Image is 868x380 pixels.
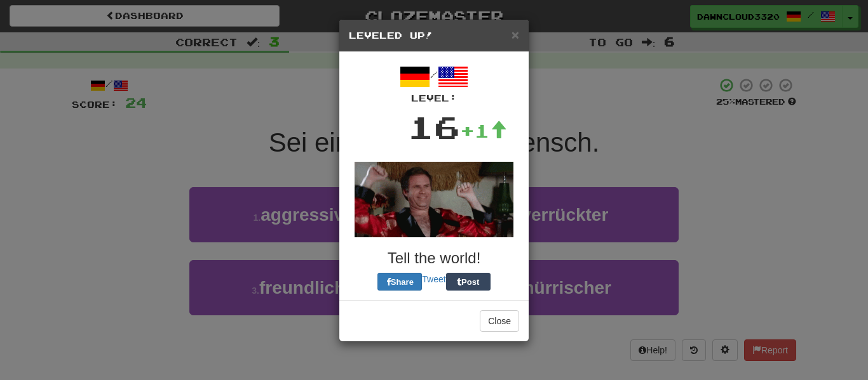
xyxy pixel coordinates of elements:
[349,62,519,105] div: /
[355,162,513,237] img: will-ferrel-d6c07f94194e19e98823ed86c433f8fc69ac91e84bfcb09b53c9a5692911eaa6.gif
[349,29,519,42] h5: Leveled Up!
[377,273,422,291] button: Share
[480,310,519,332] button: Close
[408,105,460,149] div: 16
[349,92,519,105] div: Level:
[512,28,519,41] button: Close
[446,273,491,291] button: Post
[422,274,445,284] a: Tweet
[460,118,507,143] div: +1
[349,250,519,266] h3: Tell the world!
[512,27,519,42] span: ×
